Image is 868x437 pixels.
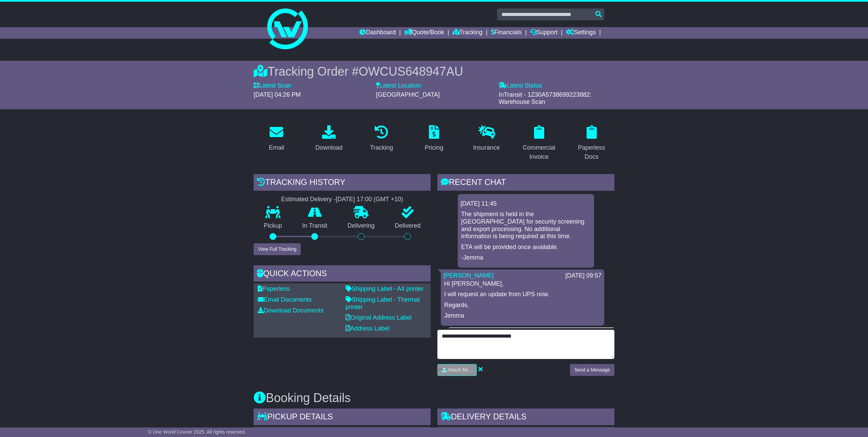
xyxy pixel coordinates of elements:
p: ETA will be provided once available. [461,244,591,251]
a: Dashboard [359,27,396,39]
div: Download [315,143,342,152]
div: Insurance [473,143,500,152]
a: Pricing [420,123,448,155]
div: [DATE] 09:57 [565,272,601,280]
span: OWCUS648947AU [359,64,463,78]
div: [DATE] 17:00 (GMT +10) [336,196,403,203]
a: Paperless [258,285,290,292]
a: Download [311,123,347,155]
div: Delivery Details [437,408,614,427]
p: Delivering [337,222,385,230]
p: In Transit [292,222,338,230]
span: [GEOGRAPHIC_DATA] [376,91,439,98]
p: Regards, [444,302,601,309]
a: Tracking [453,27,482,39]
label: Latest Status [499,82,542,90]
a: Commercial Invoice [516,123,562,164]
p: Jemma [444,312,601,320]
a: Shipping Label - A4 printer [346,285,423,292]
div: Pickup Details [254,408,431,427]
span: © One World Courier 2025. All rights reserved. [148,429,246,435]
div: Paperless Docs [573,143,610,161]
a: Settings [566,27,596,39]
a: Address Label [346,325,389,332]
p: The shipment is held in the [GEOGRAPHIC_DATA] for security screening and export processing. No ad... [461,211,591,240]
div: [DATE] 11:45 [460,200,591,208]
label: Latest Location [376,82,421,90]
button: Send a Message [570,364,614,376]
div: Pricing [425,143,443,152]
div: Email [269,143,284,152]
button: View Full Tracking [254,243,301,255]
a: Financials [491,27,522,39]
a: Shipping Label - Thermal printer [346,296,420,310]
h3: Booking Details [254,391,614,405]
a: Email [264,123,289,155]
p: Hi [PERSON_NAME], [444,280,601,288]
a: [PERSON_NAME] [443,272,494,279]
p: Pickup [254,222,292,230]
div: RECENT CHAT [437,174,614,192]
a: Original Address Label [346,314,412,321]
div: Estimated Delivery - [254,196,431,203]
a: Tracking [366,123,397,155]
p: -Jemma [461,254,591,262]
div: Tracking [370,143,393,152]
div: Tracking history [254,174,431,192]
div: Tracking Order # [254,64,614,79]
a: Email Documents [258,296,312,303]
label: Latest Scan [254,82,291,90]
p: Delivered [385,222,431,230]
div: Quick Actions [254,265,431,284]
a: Insurance [469,123,504,155]
div: Commercial Invoice [520,143,557,161]
a: Support [530,27,558,39]
span: InTransit - 1Z30A5738699223882: Warehouse Scan [499,91,592,106]
a: Download Documents [258,307,323,314]
a: Quote/Book [404,27,444,39]
span: [DATE] 04:26 PM [254,91,301,98]
a: Paperless Docs [569,123,614,164]
p: I will request an update from UPS now. [444,291,601,298]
